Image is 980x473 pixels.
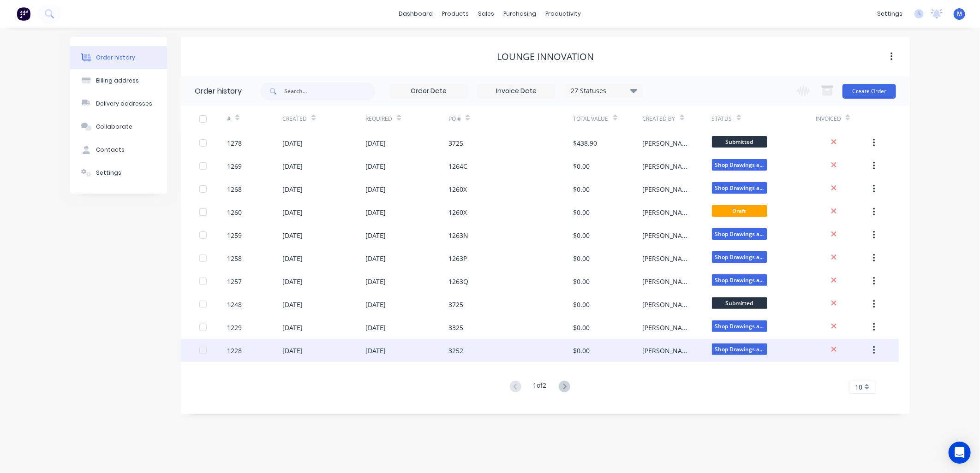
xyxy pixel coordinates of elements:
[574,161,590,171] div: $0.00
[448,184,467,194] div: 1260X
[365,161,386,171] div: [DATE]
[227,346,242,355] div: 1228
[448,115,461,123] div: PO #
[843,84,896,99] button: Create Order
[227,277,242,286] div: 1257
[448,323,463,332] div: 3325
[448,161,467,171] div: 1264C
[96,100,152,108] div: Delivery addresses
[499,7,541,21] div: purchasing
[282,323,303,332] div: [DATE]
[712,343,767,355] span: Shop Drawings a...
[497,51,594,62] div: Lounge Innovation
[390,84,467,98] input: Order Date
[227,231,242,240] div: 1259
[712,274,767,286] span: Shop Drawings a...
[574,254,590,263] div: $0.00
[282,231,303,240] div: [DATE]
[96,123,132,131] div: Collaborate
[712,228,767,240] span: Shop Drawings a...
[365,184,386,194] div: [DATE]
[448,346,463,355] div: 3252
[574,300,590,309] div: $0.00
[712,205,767,217] span: Draft
[282,254,303,263] div: [DATE]
[574,207,590,217] div: $0.00
[365,346,386,355] div: [DATE]
[227,184,242,194] div: 1268
[17,7,30,21] img: Factory
[448,300,463,309] div: 3725
[448,106,573,131] div: PO #
[282,138,303,148] div: [DATE]
[96,169,121,177] div: Settings
[541,7,586,21] div: productivity
[365,115,392,123] div: Required
[643,184,693,194] div: [PERSON_NAME]
[282,106,365,131] div: Created
[195,86,242,97] div: Order history
[855,382,862,392] span: 10
[574,346,590,355] div: $0.00
[712,297,767,309] span: Submitted
[478,84,555,98] input: Invoice Date
[365,277,386,286] div: [DATE]
[448,231,468,240] div: 1263N
[70,46,167,69] button: Order history
[227,207,242,217] div: 1260
[365,207,386,217] div: [DATE]
[712,251,767,263] span: Shop Drawings a...
[284,82,376,101] input: Search...
[533,380,547,394] div: 1 of 2
[227,115,231,123] div: #
[282,300,303,309] div: [DATE]
[70,115,167,138] button: Collaborate
[643,138,693,148] div: [PERSON_NAME]
[70,161,167,184] button: Settings
[448,207,467,217] div: 1260X
[957,10,962,18] span: M
[365,300,386,309] div: [DATE]
[227,300,242,309] div: 1248
[282,277,303,286] div: [DATE]
[282,161,303,171] div: [DATE]
[448,138,463,148] div: 3725
[448,254,467,263] div: 1263P
[643,346,693,355] div: [PERSON_NAME]
[96,53,135,62] div: Order history
[70,138,167,161] button: Contacts
[227,106,282,131] div: #
[712,136,767,148] span: Submitted
[574,323,590,332] div: $0.00
[282,346,303,355] div: [DATE]
[643,161,693,171] div: [PERSON_NAME]
[574,115,609,123] div: Total Value
[643,300,693,309] div: [PERSON_NAME]
[227,254,242,263] div: 1258
[643,231,693,240] div: [PERSON_NAME]
[574,138,598,148] div: $438.90
[70,92,167,115] button: Delivery addresses
[712,320,767,332] span: Shop Drawings a...
[643,106,712,131] div: Created By
[643,254,693,263] div: [PERSON_NAME]
[565,86,643,96] div: 27 Statuses
[816,115,841,123] div: Invoiced
[365,231,386,240] div: [DATE]
[712,182,767,194] span: Shop Drawings a...
[574,184,590,194] div: $0.00
[712,159,767,171] span: Shop Drawings a...
[643,323,693,332] div: [PERSON_NAME]
[96,146,125,154] div: Contacts
[96,77,139,85] div: Billing address
[227,161,242,171] div: 1269
[282,184,303,194] div: [DATE]
[227,323,242,332] div: 1229
[643,207,693,217] div: [PERSON_NAME]
[365,106,448,131] div: Required
[712,106,816,131] div: Status
[574,106,643,131] div: Total Value
[365,254,386,263] div: [DATE]
[474,7,499,21] div: sales
[227,138,242,148] div: 1278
